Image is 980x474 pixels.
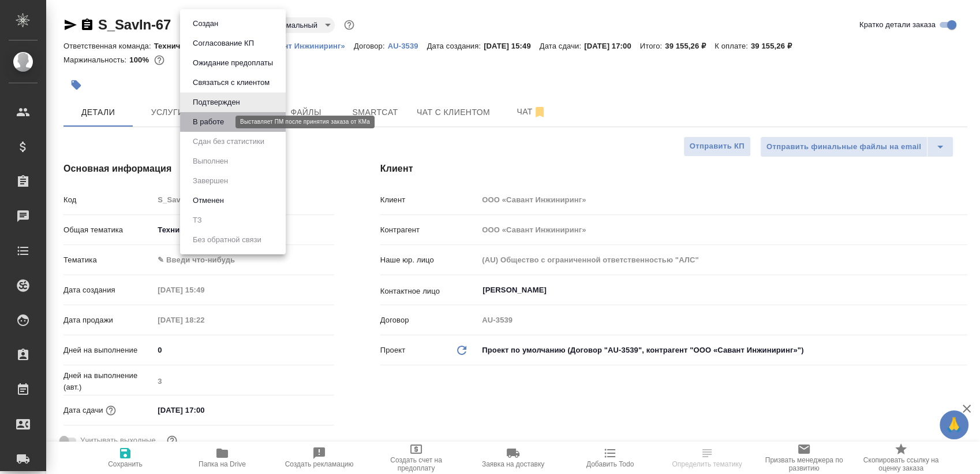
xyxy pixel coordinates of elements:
[189,194,227,207] button: Отменен
[189,155,231,168] button: Выполнен
[189,76,273,89] button: Связаться с клиентом
[189,175,231,187] button: Завершен
[189,57,276,69] button: Ожидание предоплаты
[189,116,227,128] button: В работе
[189,135,268,148] button: Сдан без статистики
[189,37,257,50] button: Согласование КП
[189,96,244,109] button: Подтвержден
[189,214,205,227] button: ТЗ
[189,17,222,30] button: Создан
[189,234,265,246] button: Без обратной связи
